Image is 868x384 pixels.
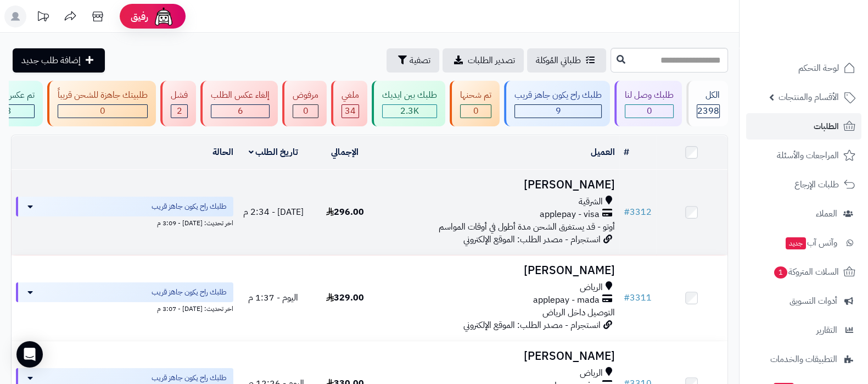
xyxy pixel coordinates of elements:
[746,288,861,314] a: أدوات التسويق
[100,104,105,118] span: 0
[697,104,719,118] span: 2398
[382,89,437,102] div: طلبك بين ايديك
[460,89,491,102] div: تم شحنها
[463,233,601,246] span: انستجرام - مصدر الطلب: الموقع الإلكتروني
[171,89,188,102] div: فشل
[612,81,684,126] a: طلبك وصل لنا 0
[502,81,612,126] a: طلبك راح يكون جاهز قريب 9
[177,104,182,118] span: 2
[439,220,615,233] span: أوتو - قد يستغرق الشحن مدة أطول في أوقات المواسم
[515,105,601,118] div: 9
[625,89,674,102] div: طلبك وصل لنا
[383,105,436,118] div: 2333
[816,322,837,338] span: التقارير
[779,90,839,105] span: الأقسام والمنتجات
[16,302,233,314] div: اخر تحديث: [DATE] - 3:07 م
[152,372,227,383] span: طلبك راح يكون جاهز قريب
[746,113,861,140] a: الطلبات
[746,142,861,169] a: المراجعات والأسئلة
[625,105,673,118] div: 0
[624,146,629,159] a: #
[385,264,614,277] h3: [PERSON_NAME]
[293,89,318,102] div: مرفوض
[16,341,43,368] div: Open Intercom Messenger
[400,104,419,118] span: 2.3K
[238,104,243,118] span: 6
[58,89,148,102] div: طلبيتك جاهزة للشحن قريباً
[580,281,603,294] span: الرياض
[13,48,105,73] a: إضافة طلب جديد
[798,60,839,76] span: لوحة التحكم
[468,54,515,67] span: تصدير الطلبات
[789,293,837,309] span: أدوات التسويق
[556,104,561,118] span: 9
[369,81,447,126] a: طلبك بين ايديك 2.3K
[152,287,227,298] span: طلبك راح يكون جاهز قريب
[345,104,356,118] span: 34
[774,266,787,279] span: 1
[746,201,861,227] a: العملاء
[527,48,606,73] a: طلباتي المُوكلة
[58,105,147,118] div: 0
[158,81,198,126] a: فشل 2
[303,104,309,118] span: 0
[647,104,652,118] span: 0
[624,205,652,219] a: #3312
[814,119,839,134] span: الطلبات
[786,237,806,249] span: جديد
[540,208,600,221] span: applepay - visa
[443,48,524,73] a: تصدير الطلبات
[746,346,861,372] a: التطبيقات والخدمات
[746,55,861,81] a: لوحة التحكم
[773,264,839,280] span: السلات المتروكة
[29,5,57,30] a: تحديثات المنصة
[697,89,720,102] div: الكل
[536,54,581,67] span: طلباتي المُوكلة
[777,148,839,163] span: المراجعات والأسئلة
[624,205,630,219] span: #
[624,291,652,304] a: #3311
[746,317,861,343] a: التقارير
[461,105,491,118] div: 0
[746,259,861,285] a: السلات المتروكة1
[746,171,861,198] a: طلبات الإرجاع
[243,205,304,219] span: [DATE] - 2:34 م
[514,89,602,102] div: طلبك راح يكون جاهز قريب
[329,81,369,126] a: ملغي 34
[473,104,479,118] span: 0
[280,81,329,126] a: مرفوض 0
[746,230,861,256] a: وآتس آبجديد
[6,104,12,118] span: 3
[542,306,615,319] span: التوصيل داخل الرياض
[152,201,227,212] span: طلبك راح يكون جاهز قريب
[211,105,269,118] div: 6
[533,294,600,307] span: applepay - mada
[21,54,81,67] span: إضافة طلب جديد
[794,177,839,192] span: طلبات الإرجاع
[785,235,837,251] span: وآتس آب
[326,291,364,304] span: 329.00
[331,146,359,159] a: الإجمالي
[591,146,615,159] a: العميل
[385,350,614,363] h3: [PERSON_NAME]
[293,105,318,118] div: 0
[153,5,175,27] img: ai-face.png
[198,81,280,126] a: إلغاء عكس الطلب 6
[463,319,601,332] span: انستجرام - مصدر الطلب: الموقع الإلكتروني
[45,81,158,126] a: طلبيتك جاهزة للشحن قريباً 0
[212,146,233,159] a: الحالة
[342,105,359,118] div: 34
[624,291,630,304] span: #
[326,205,364,219] span: 296.00
[341,89,359,102] div: ملغي
[248,291,298,304] span: اليوم - 1:37 م
[385,179,614,191] h3: [PERSON_NAME]
[770,352,837,367] span: التطبيقات والخدمات
[579,196,603,208] span: الشرقية
[447,81,502,126] a: تم شحنها 0
[249,146,299,159] a: تاريخ الطلب
[131,10,148,23] span: رفيق
[387,48,439,73] button: تصفية
[211,89,270,102] div: إلغاء عكس الطلب
[580,367,603,380] span: الرياض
